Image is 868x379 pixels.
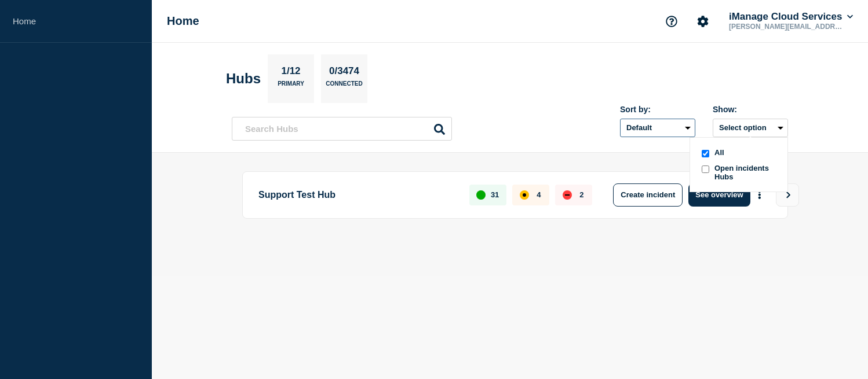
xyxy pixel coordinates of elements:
button: Support [659,9,684,34]
div: affected [520,190,529,200]
p: 2 [579,190,583,199]
h2: Hubs [226,71,261,87]
p: Connected [326,80,362,93]
p: Primary [278,80,304,93]
span: Open incidents Hubs [714,164,778,181]
div: Sort by: [620,105,695,114]
p: 31 [491,190,499,199]
input: openIncidentsHubs checkbox [702,165,709,173]
p: 1/12 [277,65,305,80]
input: Search Hubs [232,117,452,141]
p: 4 [537,190,541,199]
select: Sort by [620,119,695,137]
p: [PERSON_NAME][EMAIL_ADDRESS][DOMAIN_NAME] [727,23,847,31]
button: Select optionall checkboxAllopenIncidentsHubs checkboxOpen incidents Hubs [713,119,788,137]
input: all checkbox [702,150,709,157]
span: All [714,148,724,159]
div: Show: [713,105,788,114]
button: Create incident [613,183,683,207]
button: Account settings [691,9,715,34]
p: 0/3474 [325,65,364,80]
p: Support Test Hub [258,183,456,207]
h1: Home [167,14,199,28]
button: iManage Cloud Services [727,11,855,23]
div: down [563,190,572,200]
div: up [476,190,486,200]
button: See overview [688,183,750,207]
